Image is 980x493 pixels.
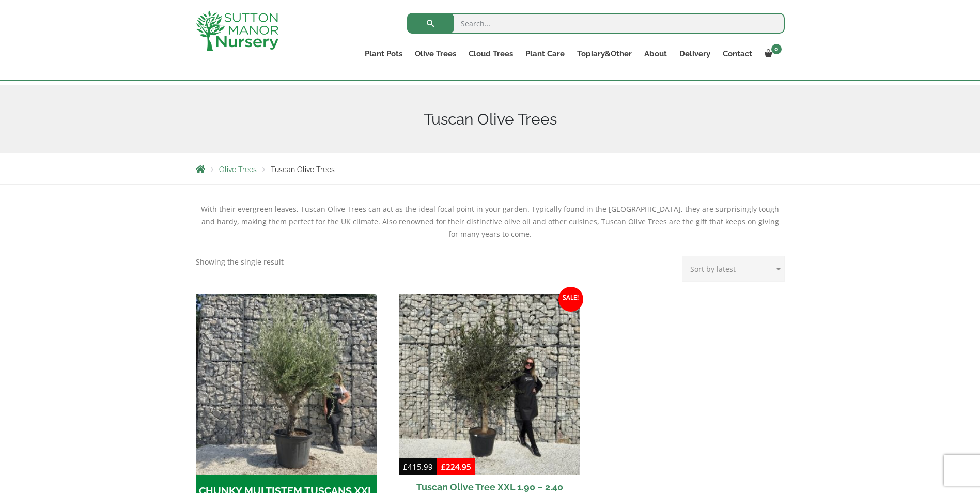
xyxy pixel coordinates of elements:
[758,47,785,61] a: 0
[196,110,785,129] h1: Tuscan Olive Trees
[403,461,408,472] span: £
[682,256,785,282] select: Shop order
[399,294,580,475] img: Tuscan Olive Tree XXL 1.90 - 2.40
[409,47,462,61] a: Olive Trees
[441,461,471,472] bdi: 224.95
[196,294,377,475] img: CHUNKY MULTISTEM TUSCANS XXL
[558,287,583,312] span: Sale!
[407,13,785,34] input: Search...
[673,47,717,61] a: Delivery
[638,47,673,61] a: About
[403,461,433,472] bdi: 415.99
[359,47,409,61] a: Plant Pots
[717,47,758,61] a: Contact
[196,10,278,51] img: logo
[571,47,638,61] a: Topiary&Other
[441,461,446,472] span: £
[196,203,785,240] div: With their evergreen leaves, Tuscan Olive Trees can act as the ideal focal point in your garden. ...
[196,165,785,173] nav: Breadcrumbs
[519,47,571,61] a: Plant Care
[196,256,284,268] p: Showing the single result
[771,44,782,54] span: 0
[271,165,335,174] span: Tuscan Olive Trees
[462,47,519,61] a: Cloud Trees
[219,165,257,174] a: Olive Trees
